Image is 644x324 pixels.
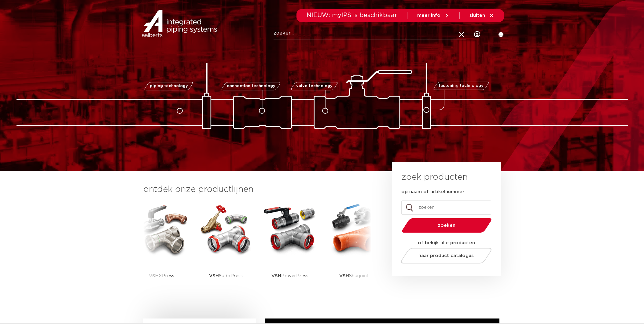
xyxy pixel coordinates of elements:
[296,84,333,88] span: valve technology
[271,257,308,295] p: PowerPress
[399,218,494,233] button: zoeken
[209,257,243,295] p: SudoPress
[399,248,493,263] a: naar product catalogus
[418,253,474,258] span: naar product catalogus
[149,257,174,295] p: XPress
[418,241,475,245] strong: of bekijk alle producten
[417,13,450,18] a: meer info
[469,13,494,18] a: sluiten
[149,274,159,278] strong: VSH
[401,171,468,183] h3: zoek producten
[274,27,466,39] input: zoeken...
[271,274,281,278] strong: VSH
[150,84,188,88] span: piping technology
[418,223,476,228] span: zoeken
[339,257,369,295] p: Shurjoint
[439,84,484,88] span: fastening technology
[263,202,318,295] a: VSHPowerPress
[327,202,382,295] a: VSHShurjoint
[143,183,371,196] h3: ontdek onze productlijnen
[401,201,491,215] input: zoeken
[469,13,485,18] span: sluiten
[209,274,219,278] strong: VSH
[307,12,397,18] span: NIEUW: myIPS is beschikbaar
[339,274,349,278] strong: VSH
[401,189,464,195] label: op naam of artikelnummer
[417,13,440,18] span: meer info
[134,202,189,295] a: VSHXPress
[226,84,275,88] span: connection technology
[198,202,253,295] a: VSHSudoPress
